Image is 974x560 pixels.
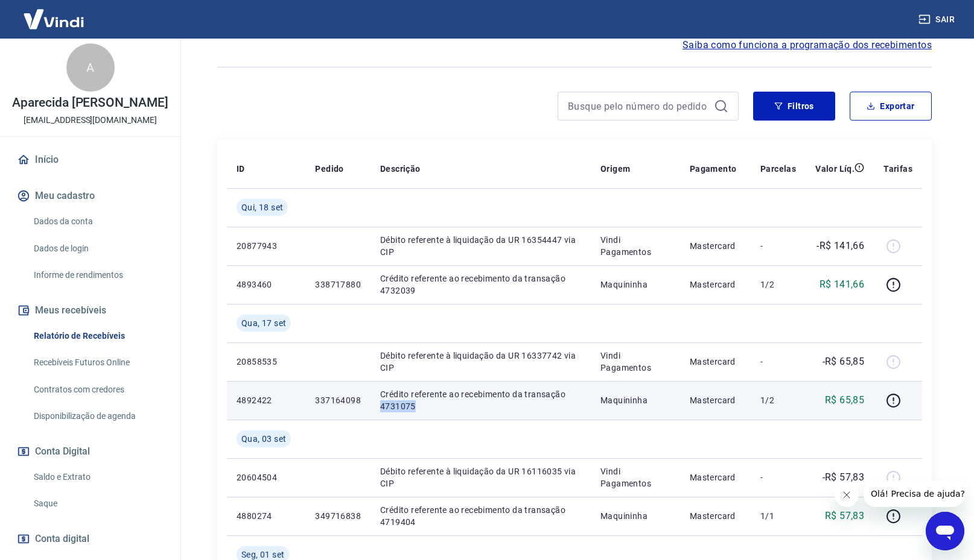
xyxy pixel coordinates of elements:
img: Vindi [14,1,93,37]
p: - [760,356,796,368]
a: Dados da conta [29,209,166,234]
p: Crédito referente ao recebimento da transação 4719404 [380,504,581,528]
p: 20604504 [237,471,296,483]
a: Conta digital [14,526,166,552]
p: Mastercard [690,394,741,406]
p: Aparecida [PERSON_NAME] [12,96,168,109]
p: Mastercard [690,240,741,252]
span: Qua, 03 set [241,433,286,445]
p: Mastercard [690,278,741,291]
p: R$ 141,66 [820,277,865,292]
p: 20877943 [237,240,296,252]
p: - [760,471,796,483]
p: Mastercard [690,510,741,522]
p: Vindi Pagamentos [600,350,670,374]
p: Débito referente à liquidação da UR 16354447 via CIP [380,234,581,258]
p: Pedido [315,163,343,175]
p: ID [237,163,245,175]
input: Busque pelo número do pedido [568,97,709,115]
a: Saque [29,491,166,516]
button: Sair [916,8,960,31]
p: 4880274 [237,510,296,522]
iframe: Fechar mensagem [835,483,859,507]
p: R$ 65,85 [825,393,864,407]
button: Meus recebíveis [14,297,166,324]
p: Crédito referente ao recebimento da transação 4732039 [380,272,581,297]
a: Disponibilização de agenda [29,404,166,429]
a: Relatório de Recebíveis [29,324,166,348]
p: Débito referente à liquidação da UR 16337742 via CIP [380,350,581,374]
p: Pagamento [690,163,737,175]
p: Vindi Pagamentos [600,234,670,258]
p: Parcelas [760,163,796,175]
p: Tarifas [883,163,912,175]
p: Vindi Pagamentos [600,465,670,489]
p: Origem [600,163,630,175]
p: Descrição [380,163,421,175]
p: Maquininha [600,510,670,522]
a: Saldo e Extrato [29,465,166,489]
a: Contratos com credores [29,377,166,402]
a: Recebíveis Futuros Online [29,350,166,375]
span: Conta digital [35,530,89,547]
p: Maquininha [600,278,670,291]
p: Mastercard [690,356,741,368]
p: Mastercard [690,471,741,483]
span: Qua, 17 set [241,317,286,329]
p: [EMAIL_ADDRESS][DOMAIN_NAME] [24,114,157,127]
p: Maquininha [600,394,670,406]
p: Crédito referente ao recebimento da transação 4731075 [380,388,581,412]
p: -R$ 141,66 [816,239,864,253]
button: Conta Digital [14,438,166,465]
span: Olá! Precisa de ajuda? [7,8,101,18]
p: 1/1 [760,510,796,522]
p: 20858535 [237,356,296,368]
p: Débito referente à liquidação da UR 16116035 via CIP [380,465,581,489]
p: 349716838 [315,510,361,522]
p: -R$ 57,83 [823,470,865,485]
a: Dados de login [29,236,166,261]
button: Meu cadastro [14,183,166,209]
iframe: Botão para abrir a janela de mensagens [926,512,964,550]
p: -R$ 65,85 [823,354,865,369]
span: Qui, 18 set [241,201,283,213]
a: Saiba como funciona a programação dos recebimentos [683,38,932,52]
button: Filtros [753,92,835,121]
button: Exportar [850,92,932,121]
p: 1/2 [760,278,796,291]
a: Início [14,146,166,173]
p: - [760,240,796,252]
p: 4893460 [237,278,296,291]
p: 4892422 [237,394,296,406]
div: A [66,43,115,92]
p: Valor Líq. [815,163,855,175]
a: Informe de rendimentos [29,263,166,288]
iframe: Mensagem da empresa [864,480,964,507]
p: R$ 57,83 [825,509,864,523]
p: 337164098 [315,394,361,406]
p: 338717880 [315,278,361,291]
p: 1/2 [760,394,796,406]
